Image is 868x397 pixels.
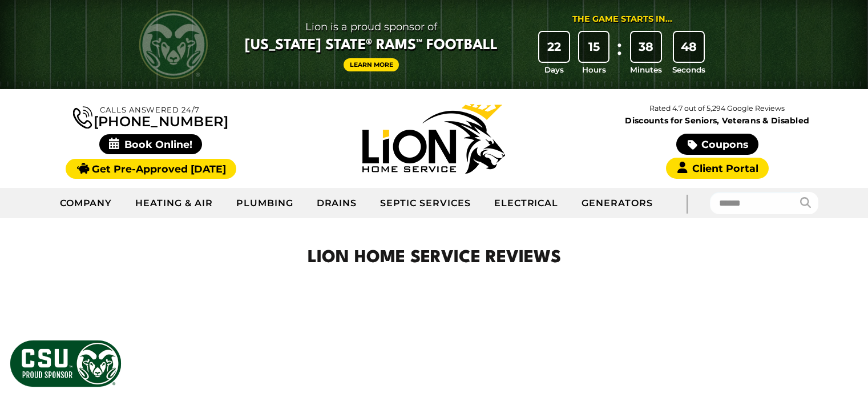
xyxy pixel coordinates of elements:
[578,117,857,125] span: Discounts for Seniors, Veterans & Disabled
[539,32,569,62] div: 22
[544,64,564,75] span: Days
[305,189,369,218] a: Drains
[582,64,606,75] span: Hours
[66,159,236,179] a: Get Pre-Approved [DATE]
[139,10,208,79] img: CSU Rams logo
[245,36,498,55] span: [US_STATE] State® Rams™ Football
[674,32,704,62] div: 48
[666,158,769,179] a: Client Portal
[49,189,124,218] a: Company
[672,64,705,75] span: Seconds
[99,134,203,154] span: Book Online!
[664,188,710,218] div: |
[362,104,505,174] img: Lion Home Service
[579,32,609,62] div: 15
[245,18,498,36] span: Lion is a proud sponsor of
[613,32,625,76] div: :
[101,246,768,271] h1: Lion Home Service Reviews
[570,189,664,218] a: Generators
[572,13,672,26] div: The Game Starts in...
[344,58,399,71] a: Learn More
[225,189,305,218] a: Plumbing
[483,189,571,218] a: Electrical
[576,102,859,115] p: Rated 4.7 out of 5,294 Google Reviews
[676,134,758,155] a: Coupons
[124,189,224,218] a: Heating & Air
[73,104,228,129] a: [PHONE_NUMBER]
[9,339,123,388] img: CSU Sponsor Badge
[369,189,482,218] a: Septic Services
[630,64,662,75] span: Minutes
[631,32,661,62] div: 38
